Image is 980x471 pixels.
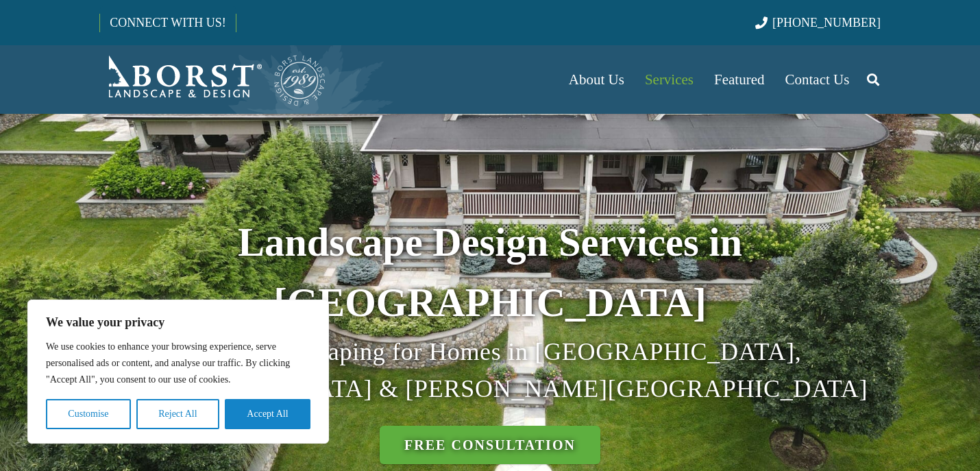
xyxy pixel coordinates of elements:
a: Borst-Logo [99,52,327,107]
span: Featured [714,71,764,88]
a: Free Consultation [380,426,600,464]
span: Services [645,71,694,88]
button: Reject All [136,399,219,429]
span: Expert Landscaping for Homes in [GEOGRAPHIC_DATA], [GEOGRAPHIC_DATA] & [PERSON_NAME][GEOGRAPHIC_D... [112,338,868,402]
button: Customise [46,399,131,429]
a: Services [635,45,704,114]
a: Search [859,62,887,97]
p: We value your privacy [46,314,310,330]
a: About Us [559,45,635,114]
a: Contact Us [775,45,860,114]
a: CONNECT WITH US! [100,6,235,39]
p: We use cookies to enhance your browsing experience, serve personalised ads or content, and analys... [46,339,310,388]
span: About Us [569,71,624,88]
span: Contact Us [785,71,850,88]
button: Accept All [225,399,310,429]
a: Featured [704,45,774,114]
strong: Landscape Design Services in [GEOGRAPHIC_DATA] [238,220,742,325]
span: [PHONE_NUMBER] [772,16,881,29]
div: We value your privacy [27,300,329,444]
a: [PHONE_NUMBER] [755,16,881,29]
